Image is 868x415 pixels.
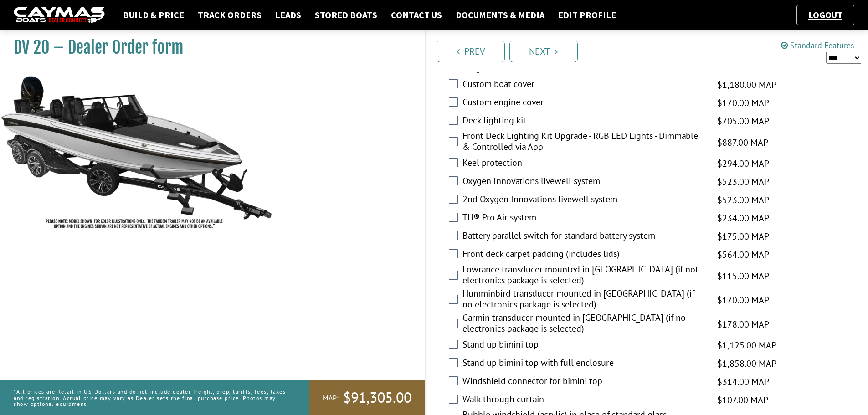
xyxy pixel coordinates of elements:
label: 2nd Oxygen Innovations livewell system [462,194,706,207]
a: Contact Us [386,9,447,21]
label: Battery parallel switch for standard battery system [462,230,706,243]
label: Keel protection [462,157,706,170]
span: $564.00 MAP [717,248,769,261]
span: $178.00 MAP [717,318,769,331]
h1: DV 20 – Dealer Order form [14,37,402,58]
span: $314.00 MAP [717,375,769,389]
a: Leads [271,9,306,21]
span: $115.00 MAP [717,269,769,283]
label: Oxygen Innovations livewell system [462,175,706,189]
label: Custom engine cover [462,97,706,110]
span: $523.00 MAP [717,193,769,207]
label: Humminbird transducer mounted in [GEOGRAPHIC_DATA] (if no electronics package is selected) [462,288,706,312]
span: $1,125.00 MAP [717,338,776,352]
a: Logout [804,9,847,20]
label: Walk through curtain [462,394,706,407]
label: Windshield connector for bimini top [462,375,706,389]
label: Custom boat cover [462,78,706,92]
span: $91,305.00 [343,388,411,407]
a: Stored Boats [310,9,382,21]
label: Stand up bimini top with full enclosure [462,357,706,370]
label: Stand up bimini top [462,339,706,352]
span: $170.00 MAP [717,96,769,110]
span: $887.00 MAP [717,136,768,149]
span: $705.00 MAP [717,114,769,128]
span: $523.00 MAP [717,175,769,189]
label: Front deck carpet padding (includes lids) [462,248,706,261]
a: Next [509,41,578,62]
label: Deck lighting kit [462,115,706,128]
a: Prev [437,41,505,62]
a: MAP:$91,305.00 [309,380,425,415]
span: $1,180.00 MAP [717,78,776,92]
label: TH® Pro Air system [462,212,706,225]
a: Track Orders [193,9,266,21]
span: $175.00 MAP [717,230,769,243]
span: $170.00 MAP [717,293,769,307]
img: caymas-dealer-connect-2ed40d3bc7270c1d8d7ffb4b79bf05adc795679939227970def78ec6f6c03838.gif [14,7,105,24]
a: Standard Features [781,40,854,51]
span: MAP: [323,393,339,403]
a: Documents & Media [451,9,549,21]
p: *All prices are Retail in US Dollars and do not include dealer freight, prep, tariffs, fees, taxe... [14,384,288,411]
label: Garmin transducer mounted in [GEOGRAPHIC_DATA] (if no electronics package is selected) [462,312,706,336]
a: Build & Price [118,9,189,21]
span: $294.00 MAP [717,157,769,170]
label: Lowrance transducer mounted in [GEOGRAPHIC_DATA] (if not electronics package is selected) [462,264,706,288]
span: $234.00 MAP [717,211,769,225]
label: Front Deck Lighting Kit Upgrade - RGB LED Lights - Dimmable & Controlled via App [462,130,706,154]
span: $107.00 MAP [717,393,768,407]
a: Edit Profile [554,9,621,21]
span: $1,858.00 MAP [717,357,776,370]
